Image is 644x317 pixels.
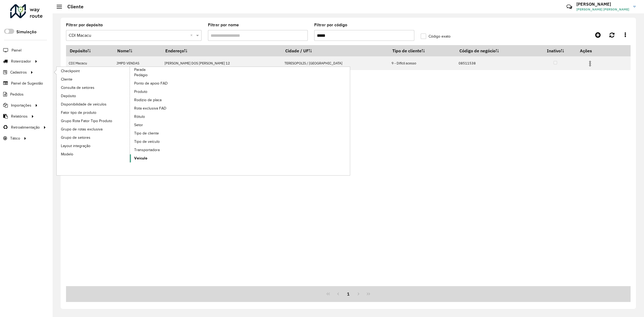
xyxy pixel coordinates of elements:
[61,135,90,140] span: Grupo de setores
[61,76,72,82] span: Cliente
[456,56,535,70] td: 08511538
[134,122,143,128] span: Setor
[535,45,576,56] th: Inativo
[57,133,130,141] a: Grupo de setores
[162,45,281,56] th: Endereço
[61,126,103,132] span: Grupo de rotas exclusiva
[134,130,159,136] span: Tipo de cliente
[130,113,203,121] a: Rótulo
[11,81,43,86] span: Painel de Sugestão
[134,81,168,86] span: Ponto de apoio FAD
[134,105,166,111] span: Rota exclusiva FAD
[389,56,456,70] td: 9 - Difícil acesso
[563,1,575,13] a: Contato Rápido
[66,56,114,70] td: CDI Macacu
[421,34,451,39] label: Código exato
[61,143,90,149] span: Layout integração
[66,22,103,28] label: Filtrar por depósito
[134,139,160,144] span: Tipo de veículo
[389,45,456,56] th: Tipo de cliente
[130,146,203,154] a: Transportadora
[314,22,347,28] label: Filtrar por código
[66,45,114,56] th: Depósito
[57,150,130,158] a: Modelo
[10,92,24,97] span: Pedidos
[130,121,203,129] a: Setor
[576,2,629,7] h3: [PERSON_NAME]
[130,88,203,96] a: Produto
[61,85,94,90] span: Consulta de setores
[130,71,203,79] a: Pedágio
[16,29,36,35] label: Simulação
[57,117,130,125] a: Grupo Rota Fator Tipo Produto
[10,136,20,141] span: Tático
[190,32,195,39] span: Clear all
[130,79,203,88] a: Ponto de apoio FAD
[11,114,28,119] span: Relatórios
[57,125,130,133] a: Grupo de rotas exclusiva
[57,75,130,83] a: Cliente
[134,147,160,153] span: Transportadora
[281,56,389,70] td: TERESOPOLIS / [GEOGRAPHIC_DATA]
[130,96,203,104] a: Rodízio de placa
[134,114,145,119] span: Rótulo
[57,67,130,75] a: Checkpoint
[61,151,73,157] span: Modelo
[130,104,203,112] a: Rota exclusiva FAD
[281,45,389,56] th: Cidade / UF
[61,110,96,115] span: Fator tipo de produto
[61,101,107,107] span: Disponibilidade de veículos
[61,68,80,74] span: Checkpoint
[11,59,31,64] span: Roteirizador
[114,56,162,70] td: JMPD VENDAS
[57,142,130,150] a: Layout integração
[12,48,21,53] span: Painel
[130,138,203,146] a: Tipo de veículo
[456,45,535,56] th: Código de negócio
[130,154,203,162] a: Veículo
[343,289,353,299] button: 1
[134,89,147,94] span: Produto
[62,4,83,10] h2: Cliente
[130,129,203,137] a: Tipo de cliente
[114,45,162,56] th: Nome
[208,22,239,28] label: Filtrar por nome
[57,83,130,92] a: Consulta de setores
[134,67,145,72] span: Parada
[11,125,40,130] span: Retroalimentação
[61,118,112,124] span: Grupo Rota Fator Tipo Produto
[10,70,27,75] span: Cadastros
[11,103,31,108] span: Importações
[162,56,281,70] td: [PERSON_NAME] DOS [PERSON_NAME] 12
[57,92,130,100] a: Depósito
[134,72,148,78] span: Pedágio
[57,67,203,163] a: Parada
[134,155,147,161] span: Veículo
[576,7,629,12] span: [PERSON_NAME] [PERSON_NAME]
[576,45,608,56] th: Ações
[57,100,130,108] a: Disponibilidade de veículos
[61,93,76,99] span: Depósito
[134,97,162,103] span: Rodízio de placa
[57,108,130,116] a: Fator tipo de produto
